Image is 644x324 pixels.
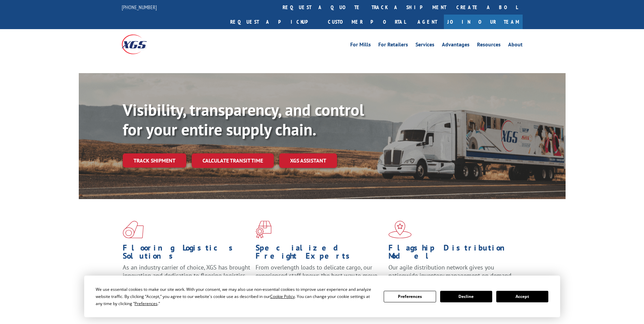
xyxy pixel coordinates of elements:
img: xgs-icon-focused-on-flooring-red [256,221,271,238]
img: xgs-icon-total-supply-chain-intelligence-red [123,221,144,238]
a: Request a pickup [225,15,323,29]
div: We use essential cookies to make our site work. With your consent, we may also use non-essential ... [96,286,376,307]
button: Decline [440,291,492,302]
a: Customer Portal [323,15,411,29]
a: Agent [411,15,444,29]
h1: Flagship Distribution Model [388,244,516,263]
a: XGS ASSISTANT [279,153,337,168]
a: Services [415,42,434,49]
a: For Retailers [378,42,408,49]
a: About [508,42,523,49]
h1: Specialized Freight Experts [256,244,383,263]
h1: Flooring Logistics Solutions [123,244,251,263]
a: For Mills [350,42,371,49]
button: Preferences [384,291,436,302]
button: Accept [496,291,548,302]
b: Visibility, transparency, and control for your entire supply chain. [123,99,364,140]
a: Advantages [442,42,470,49]
img: xgs-icon-flagship-distribution-model-red [388,221,412,238]
a: Join Our Team [444,15,523,29]
a: Resources [477,42,501,49]
div: Cookie Consent Prompt [84,276,560,317]
a: [PHONE_NUMBER] [122,4,157,10]
a: Track shipment [123,153,186,168]
span: As an industry carrier of choice, XGS has brought innovation and dedication to flooring logistics... [123,263,250,287]
a: Calculate transit time [192,153,274,168]
span: Cookie Policy [270,294,295,299]
span: Our agile distribution network gives you nationwide inventory management on demand. [388,263,513,279]
span: Preferences [135,301,158,306]
p: From overlength loads to delicate cargo, our experienced staff knows the best way to move your fr... [256,263,383,294]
